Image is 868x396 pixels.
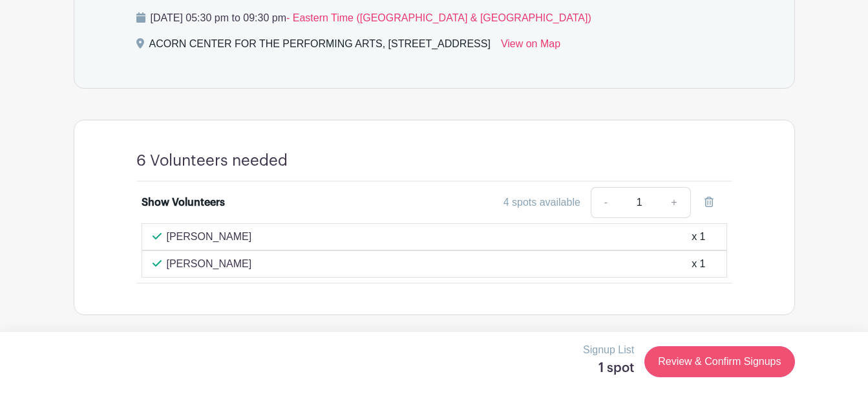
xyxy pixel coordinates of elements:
[136,151,288,170] h4: 6 Volunteers needed
[658,187,690,218] a: +
[644,346,794,377] a: Review & Confirm Signups
[583,360,634,376] h5: 1 spot
[583,342,634,358] p: Signup List
[167,229,252,245] p: [PERSON_NAME]
[149,36,491,57] div: ACORN CENTER FOR THE PERFORMING ARTS, [STREET_ADDRESS]
[591,187,620,218] a: -
[136,10,732,26] p: [DATE] 05:30 pm to 09:30 pm
[142,195,225,210] div: Show Volunteers
[286,12,591,23] span: - Eastern Time ([GEOGRAPHIC_DATA] & [GEOGRAPHIC_DATA])
[692,256,705,272] div: x 1
[503,195,580,210] div: 4 spots available
[167,256,252,272] p: [PERSON_NAME]
[501,36,560,57] a: View on Map
[692,229,705,245] div: x 1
